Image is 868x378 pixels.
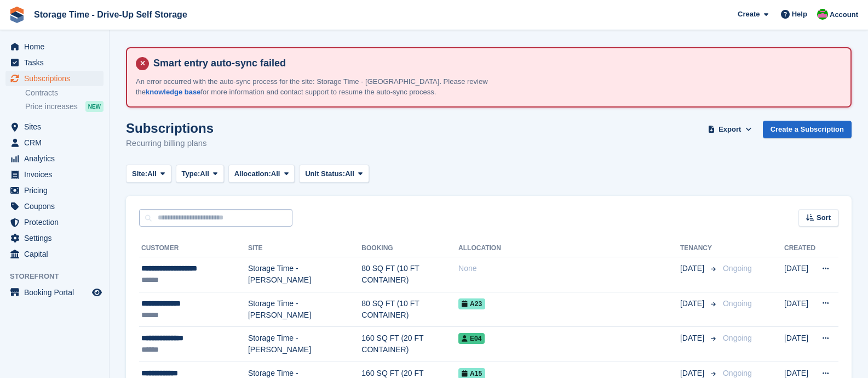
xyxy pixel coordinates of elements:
th: Created [784,240,815,257]
span: Help [792,9,807,20]
span: Ongoing [723,299,752,308]
button: Unit Status: All [299,165,369,183]
span: Analytics [24,151,90,166]
a: menu [5,246,104,262]
span: Unit Status: [305,168,345,179]
a: menu [5,135,104,150]
a: menu [5,39,104,54]
a: menu [5,183,104,198]
span: [DATE] [680,263,706,274]
th: Site [248,240,361,257]
td: [DATE] [784,292,815,327]
button: Type: All [176,165,224,183]
span: Booking Portal [24,285,90,300]
p: Recurring billing plans [126,137,214,150]
button: Site: All [126,165,171,183]
span: Capital [24,246,90,262]
span: Home [24,39,90,54]
span: Sort [817,212,831,223]
span: [DATE] [680,298,706,309]
a: Create a Subscription [763,121,852,139]
p: An error occurred with the auto-sync process for the site: Storage Time - [GEOGRAPHIC_DATA]. Plea... [136,76,519,98]
a: menu [5,151,104,166]
h1: Subscriptions [126,121,214,136]
a: Storage Time - Drive-Up Self Storage [30,5,192,24]
span: Account [830,9,858,20]
a: Preview store [90,286,104,299]
span: Coupons [24,199,90,214]
a: Contracts [25,88,104,98]
span: A23 [458,298,485,309]
span: Sites [24,119,90,134]
td: Storage Time - [PERSON_NAME] [248,327,361,362]
span: Ongoing [723,369,752,377]
a: menu [5,215,104,230]
td: 80 SQ FT (10 FT CONTAINER) [361,292,458,327]
span: Ongoing [723,264,752,273]
img: Saeed [817,9,828,20]
span: Export [718,124,741,135]
span: Protection [24,215,90,230]
span: Ongoing [723,334,752,342]
span: [DATE] [680,332,706,344]
span: All [271,168,280,179]
span: Create [738,9,760,20]
td: Storage Time - [PERSON_NAME] [248,292,361,327]
a: menu [5,55,104,70]
div: None [458,263,680,274]
div: NEW [85,101,104,112]
td: Storage Time - [PERSON_NAME] [248,257,361,292]
a: Price increases NEW [25,100,104,112]
h4: Smart entry auto-sync failed [149,57,842,70]
span: Site: [132,168,147,179]
span: Pricing [24,183,90,198]
span: Settings [24,230,90,246]
span: Storefront [10,271,109,282]
span: Subscriptions [24,71,90,86]
span: Allocation: [234,168,271,179]
span: CRM [24,135,90,150]
a: menu [5,71,104,86]
a: menu [5,199,104,214]
img: stora-icon-8386f47178a22dfd0bd8f6a31ec36ba5ce8667c1dd55bd0f319d3a0aa187defe.svg [9,7,25,23]
a: menu [5,119,104,134]
td: 80 SQ FT (10 FT CONTAINER) [361,257,458,292]
span: Type: [182,168,200,179]
span: Invoices [24,167,90,182]
button: Allocation: All [228,165,295,183]
a: menu [5,230,104,246]
span: All [345,168,354,179]
span: Tasks [24,55,90,70]
td: 160 SQ FT (20 FT CONTAINER) [361,327,458,362]
th: Allocation [458,240,680,257]
span: All [200,168,209,179]
th: Customer [139,240,248,257]
a: menu [5,285,104,300]
td: [DATE] [784,327,815,362]
td: [DATE] [784,257,815,292]
span: Price increases [25,101,78,112]
span: E04 [458,333,485,344]
a: knowledge base [146,88,200,96]
a: menu [5,167,104,182]
th: Tenancy [680,240,718,257]
th: Booking [361,240,458,257]
button: Export [706,121,754,139]
span: All [147,168,157,179]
